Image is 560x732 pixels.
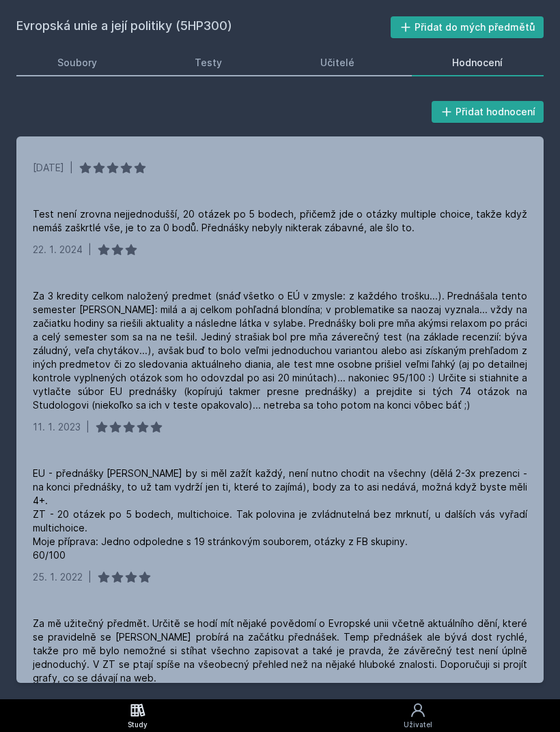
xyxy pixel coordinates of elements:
[88,243,92,257] div: |
[57,56,97,70] div: Soubory
[33,243,83,257] div: 22. 1. 2024
[154,49,264,76] a: Testy
[128,720,148,730] div: Study
[33,570,83,584] div: 25. 1. 2022
[33,617,527,685] div: Za mě užitečný předmět. Určitě se hodí mít nějaké povědomí o Evropské unii včetně aktuálního dění...
[33,289,527,412] div: Za 3 kredity celkom naložený predmet (snáď všetko o EÚ v zmysle: z každého trošku...). Prednášala...
[33,467,527,562] div: EU - přednášky [PERSON_NAME] by si měl zažít každý, není nutno chodit na všechny (dělá 2-3x preze...
[320,56,354,70] div: Učitelé
[33,420,81,434] div: 11. 1. 2023
[432,101,544,123] button: Přidat hodnocení
[33,207,527,235] div: Test není zrovna nejjednodušší, 20 otázek po 5 bodech, přičemž jde o otázky multiple choice, takž...
[86,420,89,434] div: |
[195,56,222,70] div: Testy
[452,56,503,70] div: Hodnocení
[16,16,391,38] h2: Evropská unie a její politiky (5HP300)
[391,16,544,38] button: Přidat do mých předmětů
[404,720,432,730] div: Uživatel
[16,49,138,76] a: Soubory
[33,161,64,175] div: [DATE]
[279,49,395,76] a: Učitelé
[88,570,92,584] div: |
[70,161,73,175] div: |
[412,49,544,76] a: Hodnocení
